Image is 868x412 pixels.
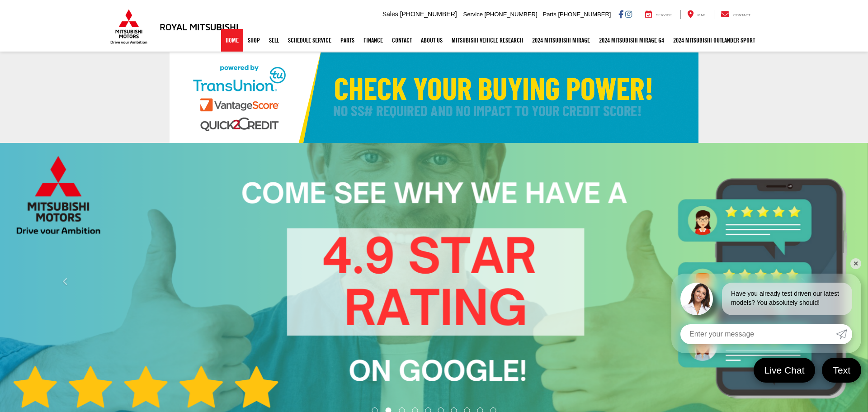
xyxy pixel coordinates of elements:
[760,364,809,376] span: Live Chat
[822,358,861,383] a: Text
[447,29,528,52] a: Mitsubishi Vehicle Research
[387,29,416,52] a: Contact
[680,324,836,344] input: Enter your message
[542,11,556,18] span: Parts
[463,11,483,18] span: Service
[722,283,852,315] div: Have you already test driven our latest models? You absolutely should!
[625,10,632,18] a: Instagram: Click to visit our Instagram page
[485,11,538,18] span: [PHONE_NUMBER]
[160,22,239,32] h3: Royal Mitsubishi
[618,10,623,18] a: Facebook: Click to visit our Facebook page
[382,10,398,18] span: Sales
[828,364,855,376] span: Text
[416,29,447,52] a: About Us
[359,29,387,52] a: Finance
[698,13,705,17] span: Map
[836,324,852,344] a: Submit
[680,10,712,19] a: Map
[221,29,243,52] a: Home
[558,11,611,18] span: [PHONE_NUMBER]
[738,161,868,403] button: Click to view next picture.
[594,29,669,52] a: 2024 Mitsubishi Mirage G4
[336,29,359,52] a: Parts: Opens in a new tab
[754,358,816,383] a: Live Chat
[680,283,713,315] img: Agent profile photo
[283,29,336,52] a: Schedule Service: Opens in a new tab
[243,29,264,52] a: Shop
[108,9,149,44] img: Mitsubishi
[170,52,698,143] img: Check Your Buying Power
[669,29,759,52] a: 2024 Mitsubishi Outlander SPORT
[264,29,283,52] a: Sell
[638,10,679,19] a: Service
[656,13,672,17] span: Service
[733,13,750,17] span: Contact
[400,10,457,18] span: [PHONE_NUMBER]
[528,29,594,52] a: 2024 Mitsubishi Mirage
[714,10,757,19] a: Contact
